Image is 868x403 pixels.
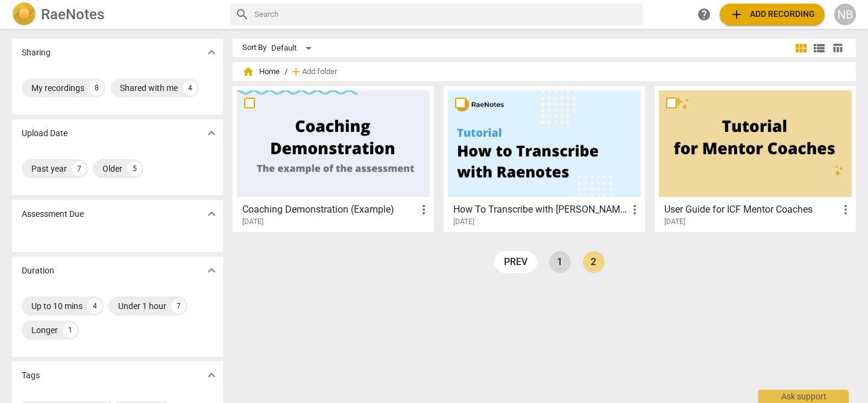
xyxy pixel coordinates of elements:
button: Show more [203,43,221,61]
a: prev [494,251,537,273]
div: 1 [63,323,77,337]
div: Past year [31,163,67,175]
button: Show more [203,124,221,142]
span: Home [242,66,280,78]
button: Tile view [792,39,810,57]
a: LogoRaeNotes [12,2,221,27]
span: [DATE] [664,217,685,227]
p: Assessment Due [22,208,84,220]
span: view_list [812,41,826,55]
div: 8 [89,81,104,95]
span: expand_more [204,207,219,221]
span: Add recording [729,7,815,22]
h3: User Guide for ICF Mentor Coaches [664,202,838,217]
button: List view [810,39,828,57]
div: 7 [171,299,186,313]
div: 7 [72,161,86,176]
a: User Guide for ICF Mentor Coaches[DATE] [659,90,852,226]
span: search [235,7,250,22]
div: Ask support [758,390,849,403]
a: Help [693,4,715,25]
span: Add folder [302,67,337,77]
div: My recordings [31,82,84,94]
span: expand_more [204,45,219,60]
div: Older [102,163,122,175]
button: Upload [720,4,825,25]
button: Table view [828,39,846,57]
span: view_module [794,41,808,55]
p: Duration [22,264,54,277]
h3: Coaching Demonstration (Example) [242,202,417,217]
span: expand_more [204,126,219,140]
span: expand_more [204,263,219,278]
h2: RaeNotes [41,6,104,23]
img: Logo [12,2,36,27]
span: add [729,7,744,22]
input: Search [254,5,638,24]
a: Page 1 [549,251,571,273]
div: Up to 10 mins [31,300,83,312]
div: Under 1 hour [118,300,166,312]
p: Tags [22,369,40,382]
p: Upload Date [22,127,68,140]
span: more_vert [417,202,431,217]
button: NB [834,4,856,25]
button: Show more [203,205,221,223]
span: expand_more [204,368,219,383]
a: Coaching Demonstration (Example)[DATE] [237,90,430,226]
div: Default [271,39,316,58]
a: Page 2 is your current page [583,251,605,273]
span: [DATE] [242,217,263,227]
span: more_vert [627,202,642,217]
div: 4 [183,81,197,95]
button: Show more [203,366,221,384]
span: more_vert [838,202,853,217]
div: Shared with me [120,82,178,94]
button: Show more [203,261,221,280]
div: Longer [31,324,58,336]
span: table_chart [832,42,843,54]
span: / [285,67,288,77]
div: Sort By [242,43,266,52]
div: 5 [127,161,142,176]
span: help [697,7,711,22]
span: [DATE] [453,217,474,227]
a: How To Transcribe with [PERSON_NAME][DATE] [448,90,641,226]
span: add [290,66,302,78]
p: Sharing [22,46,51,59]
div: 4 [87,299,102,313]
h3: How To Transcribe with RaeNotes [453,202,627,217]
span: home [242,66,254,78]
